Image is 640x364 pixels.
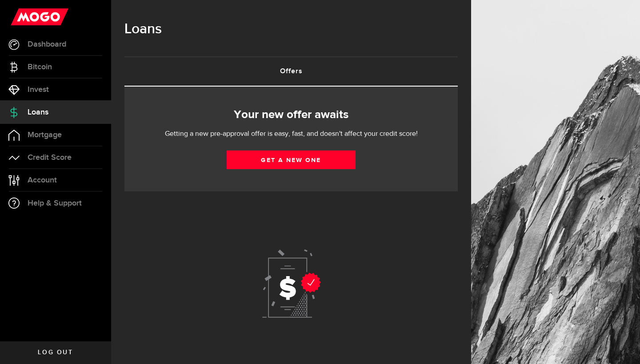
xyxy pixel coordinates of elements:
[124,18,458,41] h1: Loans
[28,40,66,48] span: Dashboard
[138,106,444,124] h2: Your new offer awaits
[28,199,82,207] span: Help & Support
[124,56,458,87] ul: Tabs Navigation
[28,63,52,71] span: Bitcoin
[227,150,356,169] a: Get a new one
[124,57,458,86] a: Offers
[28,176,57,184] span: Account
[28,154,72,162] span: Credit Score
[28,108,48,116] span: Loans
[138,129,444,139] p: Getting a new pre-approval offer is easy, fast, and doesn't affect your credit score!
[38,349,73,356] span: Log out
[603,327,640,364] iframe: LiveChat chat widget
[28,86,49,94] span: Invest
[28,131,62,139] span: Mortgage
